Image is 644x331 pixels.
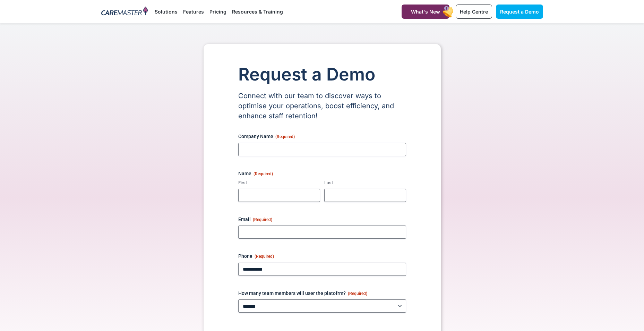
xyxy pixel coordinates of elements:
[255,254,274,259] span: (Required)
[500,9,539,15] span: Request a Demo
[238,216,406,223] label: Email
[238,253,406,260] label: Phone
[238,65,406,84] h1: Request a Demo
[238,290,406,297] label: How many team members will user the platofrm?
[456,5,492,19] a: Help Centre
[238,133,406,140] label: Company Name
[101,7,148,17] img: CareMaster Logo
[460,9,488,15] span: Help Centre
[238,180,320,186] label: First
[348,291,367,296] span: (Required)
[254,171,273,176] span: (Required)
[238,170,273,177] legend: Name
[411,9,440,15] span: What's New
[496,5,543,19] a: Request a Demo
[324,180,406,186] label: Last
[402,5,449,19] a: What's New
[275,134,295,139] span: (Required)
[238,91,406,121] p: Connect with our team to discover ways to optimise your operations, boost efficiency, and enhance...
[253,217,272,222] span: (Required)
